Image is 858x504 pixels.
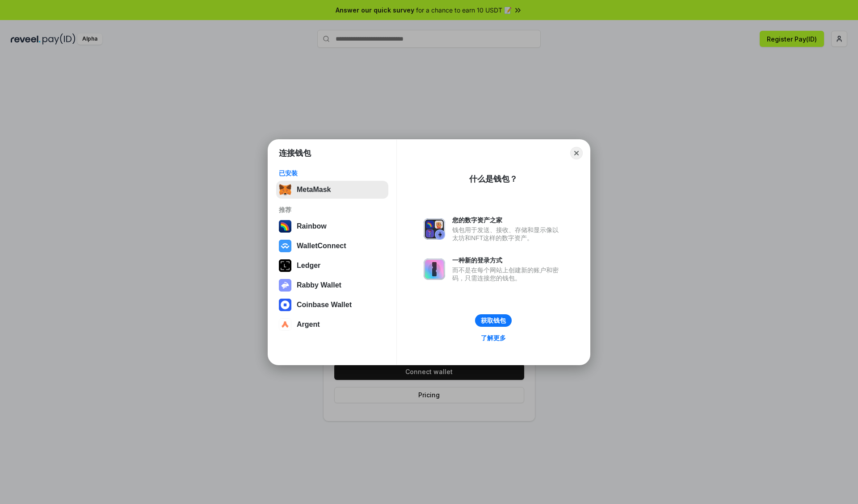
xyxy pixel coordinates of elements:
[279,169,386,177] div: 已安装
[279,318,291,331] img: svg+xml,%3Csvg%20width%3D%2228%22%20height%3D%2228%22%20viewBox%3D%220%200%2028%2028%22%20fill%3D...
[279,259,291,272] img: svg+xml,%3Csvg%20xmlns%3D%22http%3A%2F%2Fwww.w3.org%2F2000%2Fsvg%22%20width%3D%2228%22%20height%3...
[279,279,291,292] img: svg+xml,%3Csvg%20xmlns%3D%22http%3A%2F%2Fwww.w3.org%2F2000%2Fsvg%22%20fill%3D%22none%22%20viewBox...
[276,257,388,275] button: Ledger
[297,301,352,309] div: Coinbase Wallet
[481,317,506,325] div: 获取钱包
[424,218,445,240] img: svg+xml,%3Csvg%20xmlns%3D%22http%3A%2F%2Fwww.w3.org%2F2000%2Fsvg%22%20fill%3D%22none%22%20viewBox...
[481,334,506,342] div: 了解更多
[279,148,311,158] h1: 连接钱包
[279,220,291,233] img: svg+xml,%3Csvg%20width%3D%22120%22%20height%3D%22120%22%20viewBox%3D%220%200%20120%20120%22%20fil...
[570,147,583,159] button: Close
[452,226,563,242] div: 钱包用于发送、接收、存储和显示像以太坊和NFT这样的数字资产。
[452,266,563,282] div: 而不是在每个网站上创建新的账户和密码，只需连接您的钱包。
[276,181,388,199] button: MetaMask
[469,174,517,184] div: 什么是钱包？
[297,242,346,250] div: WalletConnect
[475,314,512,327] button: 获取钱包
[297,186,331,194] div: MetaMask
[475,332,511,344] a: 了解更多
[276,316,388,333] button: Argent
[424,258,445,280] img: svg+xml,%3Csvg%20xmlns%3D%22http%3A%2F%2Fwww.w3.org%2F2000%2Fsvg%22%20fill%3D%22none%22%20viewBox...
[279,240,291,252] img: svg+xml,%3Csvg%20width%3D%2228%22%20height%3D%2228%22%20viewBox%3D%220%200%2028%2028%22%20fill%3D...
[297,262,320,270] div: Ledger
[276,237,388,255] button: WalletConnect
[452,256,563,264] div: 一种新的登录方式
[279,206,386,214] div: 推荐
[297,222,327,230] div: Rainbow
[279,183,291,196] img: svg+xml,%3Csvg%20fill%3D%22none%22%20height%3D%2233%22%20viewBox%3D%220%200%2035%2033%22%20width%...
[276,217,388,235] button: Rainbow
[276,276,388,294] button: Rabby Wallet
[279,299,291,311] img: svg+xml,%3Csvg%20width%3D%2228%22%20height%3D%2228%22%20viewBox%3D%220%200%2028%2028%22%20fill%3D...
[297,281,341,289] div: Rabby Wallet
[452,216,563,224] div: 您的数字资产之家
[276,296,388,314] button: Coinbase Wallet
[297,321,320,329] div: Argent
